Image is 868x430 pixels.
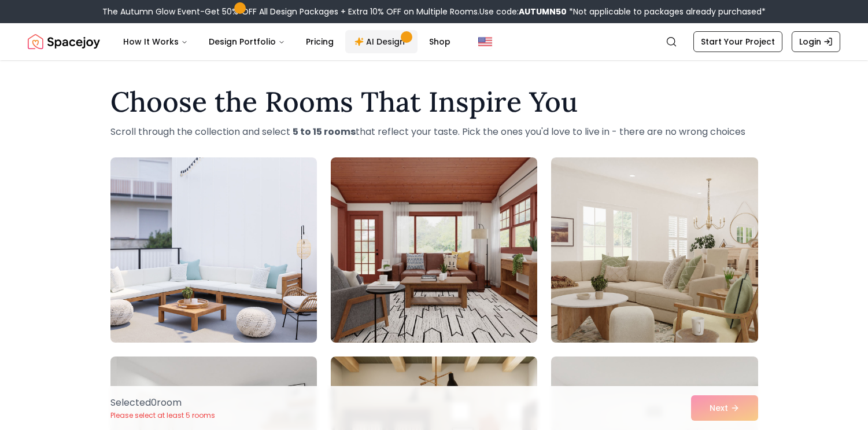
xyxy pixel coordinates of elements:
[551,157,758,343] img: Room room-3
[792,31,840,52] a: Login
[297,30,343,53] a: Pricing
[28,23,840,60] nav: Global
[331,157,537,343] img: Room room-2
[567,6,766,17] span: *Not applicable to packages already purchased*
[479,6,567,17] span: Use code:
[110,157,317,343] img: Room room-1
[420,30,460,53] a: Shop
[293,125,356,138] strong: 5 to 15 rooms
[28,30,100,53] img: Spacejoy Logo
[114,30,197,53] button: How It Works
[110,411,215,420] p: Please select at least 5 rooms
[478,35,492,49] img: United States
[102,6,766,17] div: The Autumn Glow Event-Get 50% OFF All Design Packages + Extra 10% OFF on Multiple Rooms.
[519,6,567,17] b: AUTUMN50
[693,31,782,52] a: Start Your Project
[345,30,418,53] a: AI Design
[110,396,215,410] p: Selected 0 room
[110,125,758,139] p: Scroll through the collection and select that reflect your taste. Pick the ones you'd love to liv...
[114,30,460,53] nav: Main
[200,30,294,53] button: Design Portfolio
[110,88,758,116] h1: Choose the Rooms That Inspire You
[28,30,100,53] a: Spacejoy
